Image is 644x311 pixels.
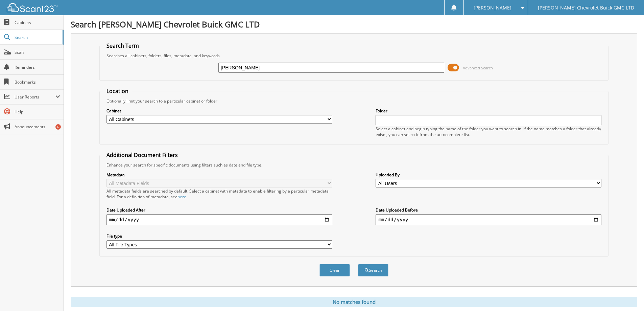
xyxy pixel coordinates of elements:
[103,42,142,49] legend: Search Term
[103,87,132,95] legend: Location
[358,264,388,276] button: Search
[15,94,55,100] span: User Reports
[15,35,59,40] span: Search
[474,6,511,10] span: [PERSON_NAME]
[376,108,601,114] label: Folder
[106,108,332,114] label: Cabinet
[103,151,181,159] legend: Additional Document Filters
[103,98,605,104] div: Optionally limit your search to a particular cabinet or folder
[55,124,61,130] div: 6
[106,207,332,213] label: Date Uploaded After
[71,19,637,30] h1: Search [PERSON_NAME] Chevrolet Buick GMC LTD
[376,126,601,137] div: Select a cabinet and begin typing the name of the folder you want to search in. If the name match...
[177,194,186,200] a: here
[7,3,57,12] img: scan123-logo-white.svg
[71,297,637,307] div: No matches found
[106,188,332,200] div: All metadata fields are searched by default. Select a cabinet with metadata to enable filtering b...
[376,172,601,178] label: Uploaded By
[538,6,634,10] span: [PERSON_NAME] Chevrolet Buick GMC LTD
[319,264,350,276] button: Clear
[463,65,493,70] span: Advanced Search
[15,20,60,25] span: Cabinets
[15,49,60,55] span: Scan
[106,214,332,225] input: start
[376,207,601,213] label: Date Uploaded Before
[15,109,60,115] span: Help
[15,64,60,70] span: Reminders
[376,214,601,225] input: end
[103,53,605,59] div: Searches all cabinets, folders, files, metadata, and keywords
[15,79,60,85] span: Bookmarks
[106,172,332,178] label: Metadata
[106,233,332,239] label: File type
[15,124,60,130] span: Announcements
[103,162,605,168] div: Enhance your search for specific documents using filters such as date and file type.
